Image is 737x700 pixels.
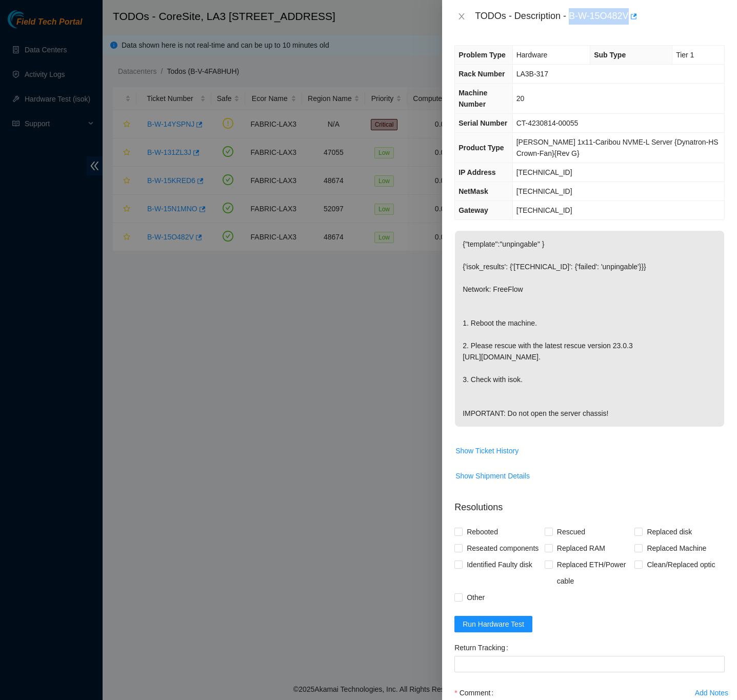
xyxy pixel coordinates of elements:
button: Show Ticket History [455,443,519,459]
span: Show Shipment Details [455,470,530,482]
span: [TECHNICAL_ID] [516,187,572,195]
button: Show Shipment Details [455,468,530,484]
button: Close [454,12,469,22]
span: Hardware [516,51,548,59]
span: Run Hardware Test [463,618,524,630]
span: CT-4230814-00055 [516,119,579,127]
span: Rescued [553,524,589,540]
span: 20 [516,94,525,103]
label: Return Tracking [454,639,512,656]
span: Machine Number [459,89,487,108]
button: Run Hardware Test [454,616,532,632]
span: Show Ticket History [455,445,519,456]
span: Rack Number [459,70,505,78]
span: Problem Type [459,51,506,59]
span: Sub Type [594,51,626,59]
span: Identified Faulty disk [463,556,536,573]
span: Rebooted [463,524,502,540]
div: TODOs - Description - B-W-15O482V [475,8,725,25]
span: Clean/Replaced optic [643,556,719,573]
span: Replaced Machine [643,540,710,556]
input: Return Tracking [454,656,725,672]
span: Product Type [459,144,504,152]
p: {"template":"unpingable" } {'isok_results': {'[TECHNICAL_ID]': {'failed': 'unpingable'}}} Network... [455,231,724,427]
p: Resolutions [454,492,725,514]
div: Add Notes [695,689,728,696]
span: Replaced disk [643,524,696,540]
span: Tier 1 [676,51,694,59]
span: Replaced RAM [553,540,609,556]
span: Replaced ETH/Power cable [553,556,635,589]
span: [PERSON_NAME] 1x11-Caribou NVME-L Server {Dynatron-HS Crown-Fan}{Rev G} [516,138,719,157]
span: NetMask [459,187,488,195]
span: IP Address [459,168,495,176]
span: Reseated components [463,540,543,556]
span: [TECHNICAL_ID] [516,206,572,214]
span: close [457,12,466,21]
span: Serial Number [459,119,507,127]
span: Gateway [459,206,488,214]
span: [TECHNICAL_ID] [516,168,572,176]
span: Other [463,589,489,606]
span: LA3B-317 [516,70,548,78]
